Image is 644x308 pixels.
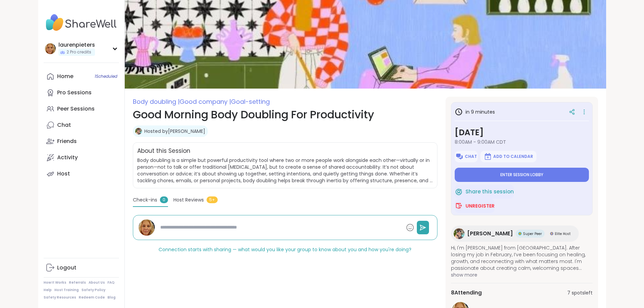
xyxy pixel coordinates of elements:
span: Chat [465,154,477,159]
div: Chat [57,121,71,129]
span: 0 [160,196,168,203]
img: Elite Host [550,232,553,235]
div: Home [57,73,73,80]
a: Host [44,166,119,182]
span: Host Reviews [173,196,204,204]
div: Friends [57,138,77,145]
a: Host Training [54,288,79,292]
a: Referrals [69,280,86,285]
span: 1 Scheduled [95,74,117,79]
a: How It Works [44,280,66,285]
img: ShareWell Logomark [455,188,463,196]
a: Peer Sessions [44,101,119,117]
span: [PERSON_NAME] [467,230,513,238]
span: Elite Host [555,231,571,236]
span: Add to Calendar [493,154,533,159]
a: Safety Resources [44,295,76,300]
div: Activity [57,154,78,161]
img: laurenpieters [139,219,155,236]
span: Body doubling | [133,97,180,106]
button: Share this session [455,185,514,199]
a: Adrienne_QueenOfTheDawn[PERSON_NAME]Super PeerSuper PeerElite HostElite Host [451,226,579,242]
span: Unregister [466,203,495,209]
span: Super Peer [523,231,542,236]
a: Redeem Code [79,295,105,300]
span: Body doubling is a simple but powerful productivity tool where two or more people work alongside ... [137,157,433,184]
span: 7 spots left [567,289,593,297]
span: Goal-setting [231,97,270,106]
img: ShareWell Logomark [484,152,492,161]
span: Good company | [180,97,231,106]
span: 8:00AM - 9:00AM CDT [455,139,589,145]
a: Chat [44,117,119,133]
h3: [DATE] [455,126,589,139]
img: ShareWell Nav Logo [44,11,119,34]
a: Home1Scheduled [44,68,119,85]
a: Help [44,288,52,292]
div: Host [57,170,70,177]
a: Activity [44,149,119,166]
button: Unregister [455,199,495,213]
div: laurenpieters [58,41,95,49]
a: Hosted by[PERSON_NAME] [144,128,205,135]
a: Pro Sessions [44,85,119,101]
a: About Us [89,280,105,285]
div: Logout [57,264,76,271]
a: Logout [44,260,119,276]
button: Enter session lobby [455,168,589,182]
h1: Good Morning Body Doubling For Productivity [133,106,437,123]
img: Super Peer [518,232,522,235]
img: Adrienne_QueenOfTheDawn [454,228,464,239]
div: Peer Sessions [57,105,95,113]
img: ShareWell Logomark [455,202,463,210]
span: Enter session lobby [500,172,543,177]
span: Hi, I'm [PERSON_NAME] from [GEOGRAPHIC_DATA]. After losing my job in February, I’ve been focusing... [451,244,593,271]
span: 2 Pro credits [67,49,91,55]
a: Friends [44,133,119,149]
h3: in 9 minutes [455,108,495,116]
button: Add to Calendar [480,151,536,162]
div: Pro Sessions [57,89,92,96]
a: Blog [108,295,116,300]
button: Chat [455,151,478,162]
h2: About this Session [137,147,190,156]
a: Safety Policy [81,288,105,292]
img: Adrienne_QueenOfTheDawn [135,128,142,135]
span: Check-ins [133,196,157,204]
span: 5+ [207,196,218,203]
span: show more [451,271,593,278]
a: FAQ [108,280,115,285]
span: Connection starts with sharing — what would you like your group to know about you and how you're ... [159,246,411,253]
span: 8 Attending [451,289,482,297]
span: Share this session [466,188,514,196]
img: laurenpieters [45,43,56,54]
img: ShareWell Logomark [455,152,463,161]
